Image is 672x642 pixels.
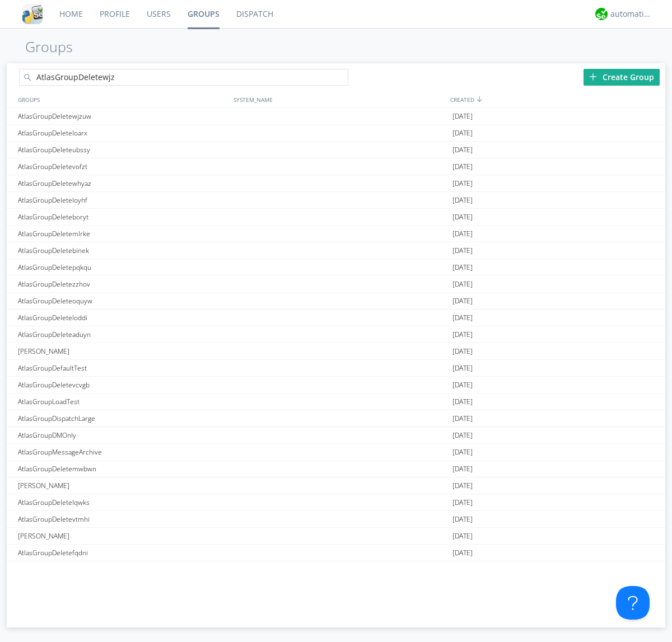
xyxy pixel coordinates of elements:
div: AtlasGroupDeletevofzt [15,158,231,175]
div: AtlasGroupDeleteoquyw [15,293,231,309]
a: AtlasGroupDeletebinek[DATE] [7,242,665,259]
a: AtlasGroupDeletevofzt[DATE] [7,158,665,175]
div: GROUPS [15,91,228,107]
div: AtlasGroupDeletelqwks [15,494,231,510]
a: AtlasGroupDeletemlrke[DATE] [7,226,665,242]
span: [DATE] [452,494,473,511]
a: AtlasGroupDeleteaduyn[DATE] [7,326,665,343]
div: AtlasGroupDMOnly [15,427,231,443]
div: AtlasGroupMessageArchive [15,444,231,460]
span: [DATE] [452,276,473,293]
a: [PERSON_NAME][DATE] [7,477,665,494]
div: [PERSON_NAME] [15,343,231,359]
input: Search groups [19,69,348,86]
a: AtlasGroupDeletefqdni[DATE] [7,545,665,561]
span: [DATE] [452,410,473,427]
div: AtlasGroupDeleteubssy [15,142,231,158]
div: SYSTEM_NAME [231,91,447,107]
a: AtlasGroupDeletewjzuw[DATE] [7,108,665,125]
a: AtlasGroupDefaultTest[DATE] [7,360,665,377]
span: [DATE] [452,142,473,158]
span: [DATE] [452,477,473,494]
a: AtlasGroupDeleteqzcvs[DATE] [7,561,665,578]
div: AtlasGroupDeleteaduyn [15,326,231,343]
div: CREATED [447,91,665,107]
div: AtlasGroupDeletewjzuw [15,108,231,124]
span: [DATE] [452,528,473,545]
div: AtlasGroupDeletefqdni [15,545,231,561]
div: AtlasGroupDeleteqzcvs [15,561,231,578]
a: AtlasGroupDeletewhyaz[DATE] [7,175,665,192]
a: AtlasGroupDeletemwbwn[DATE] [7,461,665,477]
div: automation+atlas [610,8,652,20]
span: [DATE] [452,175,473,192]
img: cddb5a64eb264b2086981ab96f4c1ba7 [22,4,43,24]
a: AtlasGroupDeleteubssy[DATE] [7,142,665,158]
div: AtlasGroupDeletemwbwn [15,461,231,477]
a: AtlasGroupDeleteloyhf[DATE] [7,192,665,209]
a: [PERSON_NAME][DATE] [7,343,665,360]
span: [DATE] [452,343,473,360]
div: AtlasGroupDeletewhyaz [15,175,231,191]
a: AtlasGroupDeletevtmhi[DATE] [7,511,665,528]
div: AtlasGroupDeletevcvgb [15,377,231,393]
a: AtlasGroupDeletepqkqu[DATE] [7,259,665,276]
span: [DATE] [452,326,473,343]
span: [DATE] [452,125,473,142]
span: [DATE] [452,427,473,444]
span: [DATE] [452,259,473,276]
div: AtlasGroupLoadTest [15,393,231,410]
span: [DATE] [452,377,473,393]
span: [DATE] [452,545,473,561]
span: [DATE] [452,226,473,242]
span: [DATE] [452,511,473,528]
span: [DATE] [452,158,473,175]
div: AtlasGroupDefaultTest [15,360,231,376]
a: AtlasGroupDeletevcvgb[DATE] [7,377,665,393]
span: [DATE] [452,461,473,477]
div: AtlasGroupDeleteloarx [15,125,231,141]
a: AtlasGroupMessageArchive[DATE] [7,444,665,461]
img: d2d01cd9b4174d08988066c6d424eccd [595,8,608,20]
span: [DATE] [452,242,473,259]
span: [DATE] [452,108,473,125]
iframe: Toggle Customer Support [616,586,650,620]
a: AtlasGroupDispatchLarge[DATE] [7,410,665,427]
span: [DATE] [452,192,473,209]
div: AtlasGroupDeletebinek [15,242,231,259]
span: [DATE] [452,360,473,377]
a: AtlasGroupDeletelqwks[DATE] [7,494,665,511]
div: AtlasGroupDeletevtmhi [15,511,231,527]
div: AtlasGroupDeleteboryt [15,209,231,225]
div: AtlasGroupDeletezzhov [15,276,231,292]
a: AtlasGroupDeleteoquyw[DATE] [7,293,665,310]
div: AtlasGroupDeleteloyhf [15,192,231,208]
a: AtlasGroupDeleteloarx[DATE] [7,125,665,142]
a: [PERSON_NAME][DATE] [7,528,665,545]
span: [DATE] [452,393,473,410]
span: [DATE] [452,444,473,461]
span: [DATE] [452,561,473,578]
div: AtlasGroupDeleteloddi [15,310,231,326]
div: AtlasGroupDeletemlrke [15,226,231,242]
a: AtlasGroupDeleteboryt[DATE] [7,209,665,226]
div: AtlasGroupDeletepqkqu [15,259,231,275]
div: [PERSON_NAME] [15,528,231,544]
span: [DATE] [452,310,473,326]
a: AtlasGroupDeletezzhov[DATE] [7,276,665,293]
div: Create Group [584,69,660,86]
a: AtlasGroupDMOnly[DATE] [7,427,665,444]
a: AtlasGroupLoadTest[DATE] [7,393,665,410]
div: [PERSON_NAME] [15,477,231,494]
img: plus.svg [589,73,597,81]
span: [DATE] [452,209,473,226]
span: [DATE] [452,293,473,310]
div: AtlasGroupDispatchLarge [15,410,231,427]
a: AtlasGroupDeleteloddi[DATE] [7,310,665,326]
